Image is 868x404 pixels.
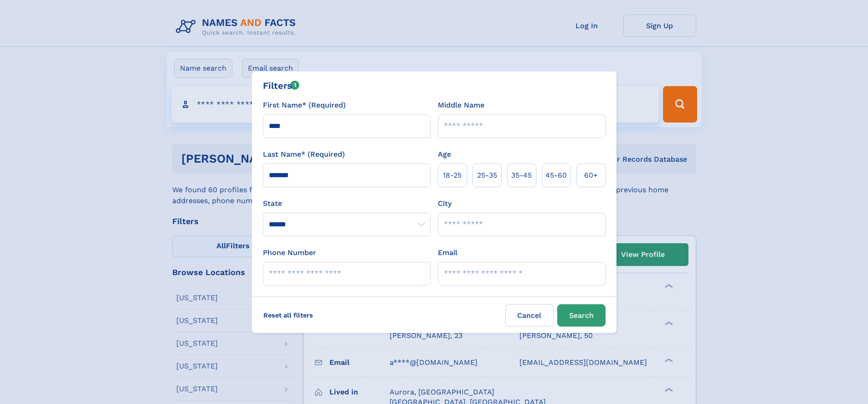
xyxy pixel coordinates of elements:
button: Search [557,304,606,327]
label: Email [438,247,457,258]
label: Middle Name [438,100,484,111]
div: Filters [263,79,300,92]
label: First Name* (Required) [263,100,346,111]
label: City [438,198,452,209]
span: 45‑60 [545,170,567,181]
label: Phone Number [263,247,316,258]
label: Reset all filters [257,304,319,326]
label: Cancel [505,304,554,327]
span: 35‑45 [511,170,532,181]
span: 25‑35 [477,170,497,181]
span: 60+ [584,170,598,181]
label: State [263,198,431,209]
label: Last Name* (Required) [263,149,345,160]
span: 18‑25 [443,170,462,181]
label: Age [438,149,451,160]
